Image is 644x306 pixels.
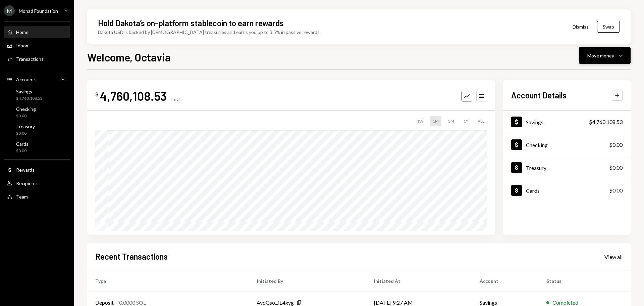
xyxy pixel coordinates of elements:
[503,156,631,179] a: Treasury$0.00
[16,194,28,200] div: Team
[16,113,36,119] div: $0.00
[503,111,631,133] a: Savings$4,760,108.53
[87,270,249,292] th: Type
[579,47,631,64] button: Move money
[589,118,623,126] div: $4,760,108.53
[16,77,37,82] div: Accounts
[587,52,614,59] div: Move money
[526,142,548,148] div: Checking
[564,19,597,35] button: Dismiss
[430,116,441,126] div: 1M
[16,106,36,112] div: Checking
[604,254,623,260] div: View all
[19,8,58,14] div: Monad Foundation
[475,116,487,126] div: ALL
[609,186,623,194] div: $0.00
[472,270,539,292] th: Account
[4,122,70,138] a: Treasury$0.00
[445,116,457,126] div: 3M
[16,43,28,48] div: Inbox
[4,164,70,176] a: Rewards
[16,89,43,94] div: Savings
[4,53,70,65] a: Transactions
[16,124,35,129] div: Treasury
[538,270,631,292] th: Status
[526,119,543,125] div: Savings
[16,148,29,154] div: $0.00
[4,139,70,155] a: Cards$0.00
[95,251,168,262] h2: Recent Transactions
[609,141,623,149] div: $0.00
[98,29,321,36] div: Dakota USD is backed by [DEMOGRAPHIC_DATA] treasuries and earns you up to 3.5% in passive rewards.
[4,26,70,38] a: Home
[604,253,623,260] a: View all
[4,87,70,103] a: Savings$4,760,108.53
[100,88,167,103] div: 4,760,108.53
[16,141,29,147] div: Cards
[98,17,284,29] div: Hold Dakota’s on-platform stablecoin to earn rewards
[4,39,70,51] a: Inbox
[95,91,99,98] div: $
[4,190,70,203] a: Team
[503,133,631,156] a: Checking$0.00
[503,179,631,202] a: Cards$0.00
[4,177,70,189] a: Recipients
[366,270,472,292] th: Initiated At
[4,5,15,16] div: M
[4,104,70,120] a: Checking$0.00
[526,165,546,171] div: Treasury
[87,50,171,64] h1: Welcome, Octavia
[16,131,35,136] div: $0.00
[609,164,623,172] div: $0.00
[16,56,44,62] div: Transactions
[16,96,43,101] div: $4,760,108.53
[16,180,39,186] div: Recipients
[16,167,35,173] div: Rewards
[597,21,620,33] button: Swap
[461,116,471,126] div: 1Y
[511,90,567,101] h2: Account Details
[16,29,29,35] div: Home
[169,96,180,102] div: Total
[526,187,540,194] div: Cards
[4,73,70,85] a: Accounts
[249,270,366,292] th: Initiated By
[414,116,426,126] div: 1W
